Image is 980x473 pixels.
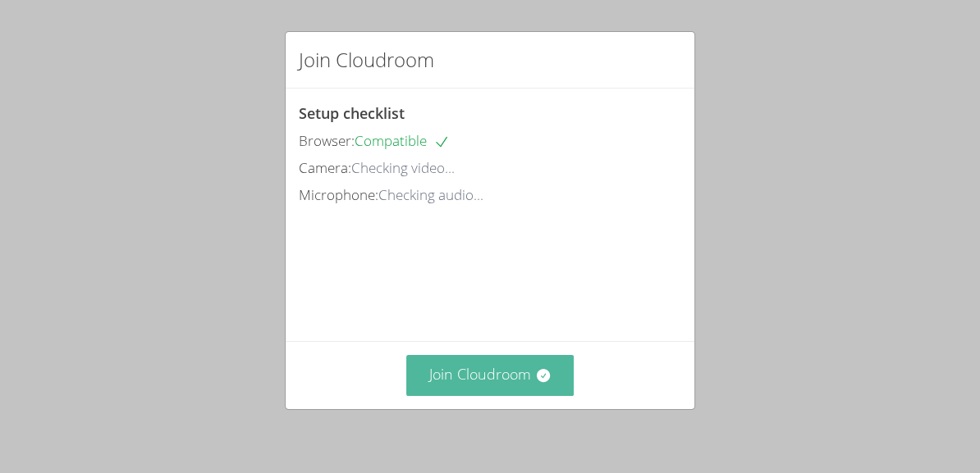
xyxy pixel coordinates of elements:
span: Browser: [299,131,355,150]
span: Checking audio... [378,185,483,204]
button: Join Cloudroom [406,355,575,395]
span: Microphone: [299,185,378,204]
h2: Join Cloudroom [299,45,434,75]
span: Checking video... [351,158,455,177]
span: Setup checklist [299,103,405,123]
span: Compatible [355,131,450,150]
span: Camera: [299,158,351,177]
